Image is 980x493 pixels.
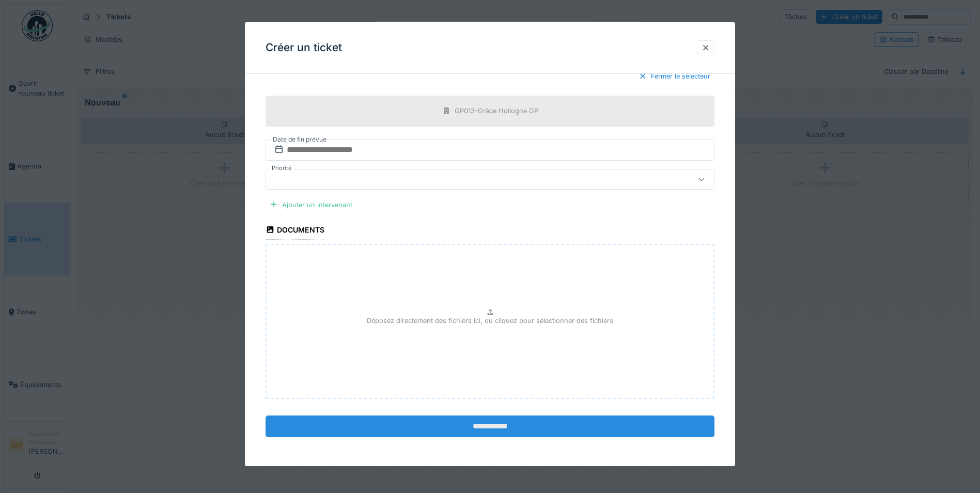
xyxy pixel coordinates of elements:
div: Documents [266,222,324,240]
div: GP013-Grâce Hollogne GP [455,106,538,116]
label: Priorité [270,163,294,172]
div: Fermer le sélecteur [634,69,714,83]
label: Date de fin prévue [272,133,328,145]
p: Déposez directement des fichiers ici, ou cliquez pour sélectionner des fichiers [367,316,613,326]
div: Ajouter un intervenant [266,197,356,211]
h3: Créer un ticket [266,41,342,54]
